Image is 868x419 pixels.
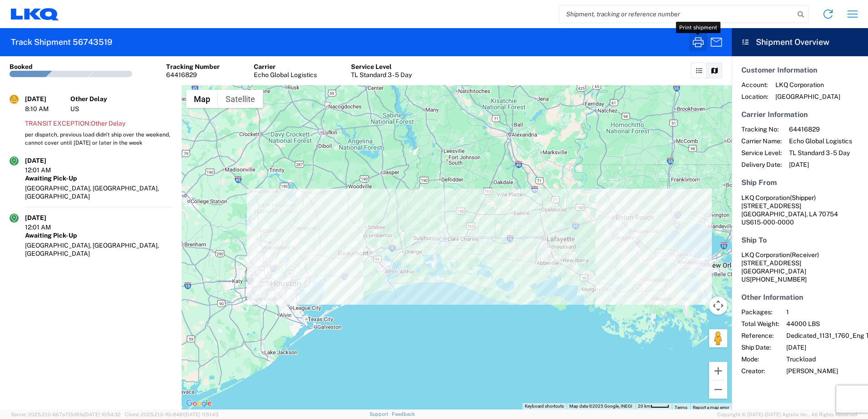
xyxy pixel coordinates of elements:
span: Client: 2025.21.0-f0c8481 [125,412,218,417]
span: Transit exception: [25,120,91,127]
span: Echo Global Logistics [789,137,852,145]
span: 615-000-0000 [750,219,794,226]
div: 12:01 AM [25,223,70,231]
h5: Carrier Information [741,110,858,119]
button: Map Scale: 20 km per 37 pixels [635,403,672,409]
span: Mode: [741,355,779,363]
div: TL Standard 3 - 5 Day [351,71,412,79]
span: Location: [741,93,768,101]
div: Awaiting Pick-Up [25,174,172,182]
div: Service Level [351,63,412,71]
div: [GEOGRAPHIC_DATA], [GEOGRAPHIC_DATA], [GEOGRAPHIC_DATA] [25,241,172,258]
button: Zoom in [709,362,727,380]
div: 64416829 [166,71,220,79]
span: [DATE] 11:51:43 [184,412,218,417]
span: (Shipper) [790,194,816,201]
span: 20 km [638,404,651,409]
span: (Receiver) [790,251,819,258]
span: Other Delay [91,120,125,127]
span: Account: [741,81,768,89]
span: Total Weight: [741,320,779,328]
span: Tracking No: [741,125,782,133]
span: TL Standard 3 - 5 Day [789,149,852,157]
span: Reference: [741,331,779,340]
div: Carrier [254,63,317,71]
input: Shipment, tracking or reference number [559,5,794,23]
span: [STREET_ADDRESS] [741,202,801,209]
address: [GEOGRAPHIC_DATA], LA 70754 US [741,194,858,226]
a: Terms [675,405,687,410]
span: Creator: [741,367,779,375]
header: Shipment Overview [732,28,868,56]
span: [DATE] [789,161,852,169]
button: Drag Pegman onto the map to open Street View [709,329,727,347]
h2: Track Shipment 56743519 [11,37,112,48]
span: Copyright © [DATE]-[DATE] Agistix Inc., All Rights Reserved [717,410,857,419]
div: Tracking Number [166,63,220,71]
span: LKQ Corporation [741,194,790,201]
span: Map data ©2025 Google, INEGI [569,404,632,409]
div: 8:10 AM [25,105,70,113]
span: Carrier Name: [741,137,782,145]
span: Ship Date: [741,343,779,351]
span: Server: 2025.21.0-667a72bf6fa [11,412,121,417]
div: US [70,105,172,113]
h5: Ship From [741,178,858,187]
img: Google [184,398,214,409]
button: Show satellite imagery [218,90,263,108]
a: Open this area in Google Maps (opens a new window) [184,398,214,409]
a: Feedback [392,411,415,417]
span: [DATE] 10:54:32 [84,412,121,417]
h5: Ship To [741,236,858,244]
span: LKQ Corporation [STREET_ADDRESS] [741,251,819,267]
span: 64416829 [789,125,852,133]
span: [PHONE_NUMBER] [750,276,807,283]
div: 12:01 AM [25,166,70,174]
a: Support [370,411,392,417]
span: Packages: [741,308,779,316]
div: Awaiting Pick-Up [25,231,172,239]
span: LKQ Corporation [775,81,840,89]
h5: Customer Information [741,66,858,74]
div: Booked [10,63,33,71]
span: Service Level: [741,149,782,157]
address: [GEOGRAPHIC_DATA] US [741,251,858,283]
div: [DATE] [25,156,70,165]
span: Delivery Date: [741,161,782,169]
div: [DATE] [25,214,70,222]
div: per dispatch, previous load didn't ship over the weekend, cannot cover until [DATE] or later in t... [25,131,172,147]
span: [GEOGRAPHIC_DATA] [775,93,840,101]
h5: Other Information [741,293,858,302]
div: Echo Global Logistics [254,71,317,79]
div: Other Delay [70,95,172,103]
button: Map camera controls [709,297,727,315]
div: [DATE] [25,95,70,103]
div: [GEOGRAPHIC_DATA], [GEOGRAPHIC_DATA], [GEOGRAPHIC_DATA] [25,184,172,200]
button: Keyboard shortcuts [525,403,564,409]
button: Zoom out [709,380,727,399]
a: Report a map error [693,405,729,410]
button: Show street map [186,90,218,108]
